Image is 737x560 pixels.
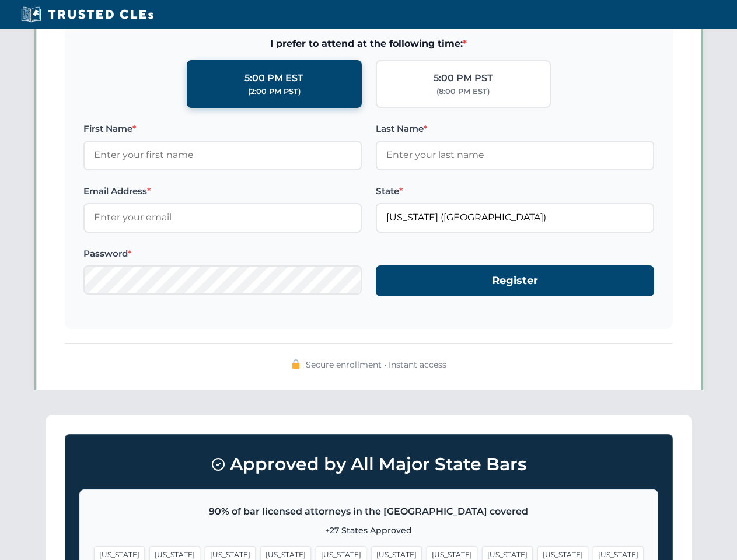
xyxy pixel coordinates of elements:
[376,203,654,232] input: Florida (FL)
[94,524,644,537] p: +27 States Approved
[83,203,362,232] input: Enter your email
[83,36,654,51] span: I prefer to attend at the following time:
[436,86,490,97] div: (8:00 PM EST)
[83,122,362,136] label: First Name
[376,265,654,296] button: Register
[79,449,658,480] h3: Approved by All Major State Bars
[244,71,303,86] div: 5:00 PM EST
[291,359,301,369] img: 🔒
[94,504,644,519] p: 90% of bar licensed attorneys in the [GEOGRAPHIC_DATA] covered
[306,358,446,371] span: Secure enrollment • Instant access
[18,6,157,23] img: Trusted CLEs
[83,141,362,170] input: Enter your first name
[83,247,362,261] label: Password
[248,86,301,97] div: (2:00 PM PST)
[434,71,493,86] div: 5:00 PM PST
[376,122,654,136] label: Last Name
[376,141,654,170] input: Enter your last name
[376,184,654,198] label: State
[83,184,362,198] label: Email Address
